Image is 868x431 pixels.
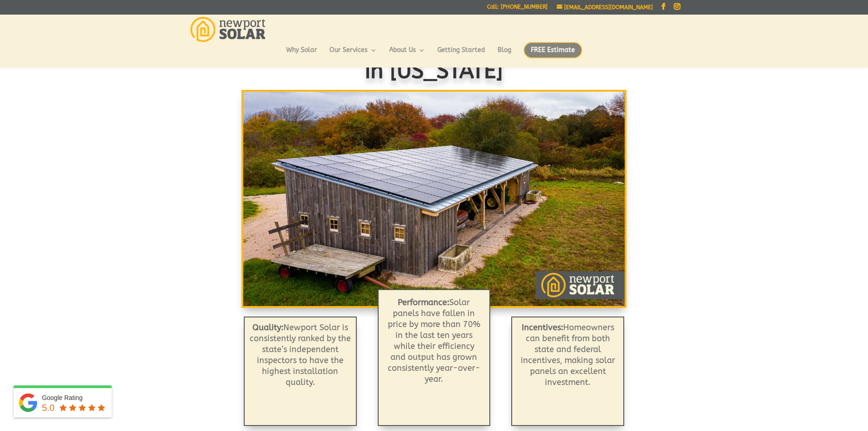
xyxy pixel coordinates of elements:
a: About Us [389,47,425,62]
a: Getting Started [437,47,485,62]
b: Performance: [398,297,449,307]
strong: Incentives: [522,322,563,332]
span: 5.0 [42,403,55,413]
a: 2 [429,288,432,291]
img: Solar Modules: Roof Mounted [243,92,624,306]
a: 3 [437,288,440,291]
a: Why Solar [286,47,317,62]
img: Newport Solar | Solar Energy Optimized. [190,17,266,42]
a: 4 [444,288,447,291]
a: [EMAIL_ADDRESS][DOMAIN_NAME] [557,4,653,10]
a: Blog [498,47,511,62]
span: Newport Solar is consistently ranked by the state’s independent inspectors to have the highest in... [250,322,351,387]
p: Homeowners can benefit from both state and federal incentives, making solar panels an excellent i... [517,322,619,388]
a: 1 [421,288,424,291]
a: Call: [PHONE_NUMBER] [487,4,548,14]
a: Our Services [329,47,377,62]
span: FREE Estimate [524,42,582,58]
div: Google Rating [42,393,107,402]
p: Solar panels have fallen in price by more than 70% in the last ten years while their efficiency a... [385,297,483,384]
a: FREE Estimate [524,42,582,68]
strong: Quality: [252,322,283,332]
